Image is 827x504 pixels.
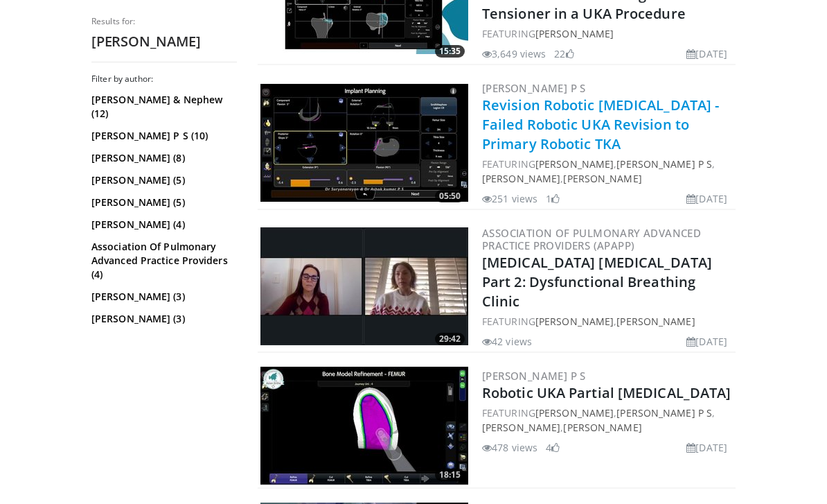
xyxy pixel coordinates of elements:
a: 05:50 [260,84,468,202]
a: [PERSON_NAME] [563,421,641,434]
a: Association Of Pulmonary Advanced Practice Providers (4) [91,240,233,281]
a: [PERSON_NAME] [563,172,641,185]
a: [PERSON_NAME] [482,421,560,434]
a: [PERSON_NAME] P S [616,406,712,419]
span: 29:42 [435,333,465,345]
a: [PERSON_NAME] (3) [91,290,233,304]
div: FEATURING , , , [482,157,733,186]
li: 3,649 views [482,46,546,61]
a: [PERSON_NAME] P S [482,369,586,383]
li: 22 [554,46,573,61]
h3: Filter by author: [91,73,237,85]
li: [DATE] [686,46,727,61]
a: 18:15 [260,367,468,485]
span: 15:35 [435,45,465,58]
a: Robotic UKA Partial [MEDICAL_DATA] [482,383,731,402]
a: [PERSON_NAME] [616,315,695,328]
li: [DATE] [686,191,727,206]
div: FEATURING [482,26,733,41]
a: [PERSON_NAME] [535,27,614,40]
a: [PERSON_NAME] [482,172,560,185]
a: Revision Robotic [MEDICAL_DATA] - Failed Robotic UKA Revision to Primary Robotic TKA [482,96,719,153]
li: [DATE] [686,334,727,349]
span: 18:15 [435,469,465,481]
a: [PERSON_NAME] (8) [91,151,233,165]
li: 478 views [482,440,537,455]
a: [PERSON_NAME] [535,157,614,171]
li: 251 views [482,191,537,206]
a: [PERSON_NAME] & Nephew (12) [91,93,233,121]
a: [PERSON_NAME] P S (10) [91,129,233,143]
a: [PERSON_NAME] [535,406,614,419]
p: Results for: [91,16,237,27]
a: [PERSON_NAME] P S [616,157,712,171]
a: [PERSON_NAME] (3) [91,312,233,326]
li: 1 [546,191,560,206]
a: 29:42 [260,227,468,345]
a: [PERSON_NAME] (5) [91,173,233,187]
li: 42 views [482,334,532,349]
h2: [PERSON_NAME] [91,33,237,51]
div: FEATURING , , , [482,406,733,435]
li: [DATE] [686,440,727,455]
a: [PERSON_NAME] (4) [91,218,233,232]
img: 5b6537d0-fef7-4876-9a74-ec9572752661.300x170_q85_crop-smart_upscale.jpg [260,84,468,202]
a: [PERSON_NAME] P S [482,81,586,95]
img: 5723303a-ed50-416e-bb5f-b0f5588ddfb2.300x170_q85_crop-smart_upscale.jpg [260,227,468,345]
a: [MEDICAL_DATA] [MEDICAL_DATA] Part 2: Dysfunctional Breathing Clinic [482,253,712,311]
span: 05:50 [435,190,465,202]
li: 4 [546,440,560,455]
div: FEATURING , [482,314,733,329]
img: 6985ffc1-4173-4b09-ad5f-6e1ed128e3de.300x170_q85_crop-smart_upscale.jpg [260,367,468,485]
a: [PERSON_NAME] [535,315,614,328]
a: Association of Pulmonary Advanced Practice Providers (APAPP) [482,226,701,252]
a: [PERSON_NAME] (5) [91,195,233,209]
